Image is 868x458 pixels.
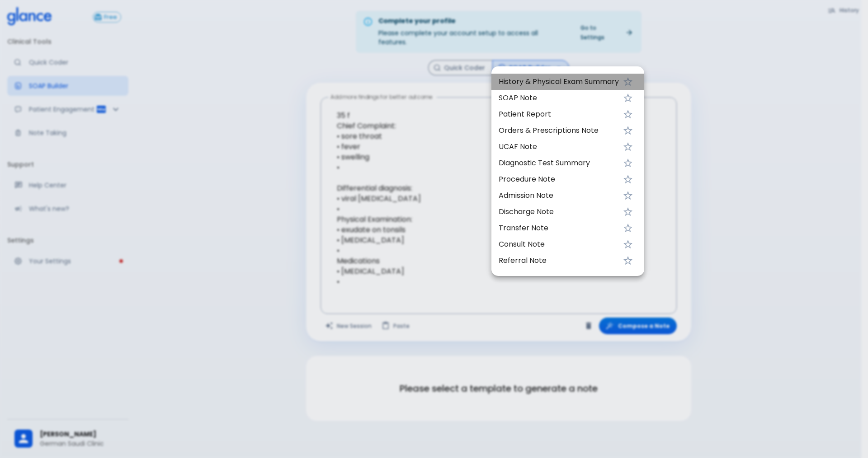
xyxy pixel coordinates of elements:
button: Favorite [619,187,637,205]
button: Favorite [619,122,637,140]
button: Favorite [619,170,637,188]
span: Transfer Note [499,223,619,234]
button: Favorite [619,235,637,253]
button: Favorite [619,154,637,172]
span: Patient Report [499,109,619,120]
span: SOAP Note [499,93,619,103]
span: Orders & Prescriptions Note [499,125,619,136]
button: Favorite [619,138,637,156]
span: History & Physical Exam Summary [499,76,619,87]
span: Admission Note [499,190,619,201]
span: Consult Note [499,239,619,250]
button: Favorite [619,219,637,237]
span: Procedure Note [499,174,619,185]
span: Referral Note [499,255,619,266]
button: Favorite [619,252,637,270]
button: Favorite [619,203,637,221]
button: Favorite [619,105,637,123]
button: Favorite [619,89,637,107]
span: UCAF Note [499,141,619,152]
span: Discharge Note [499,206,619,217]
button: Favorite [619,73,637,91]
span: Diagnostic Test Summary [499,158,619,168]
